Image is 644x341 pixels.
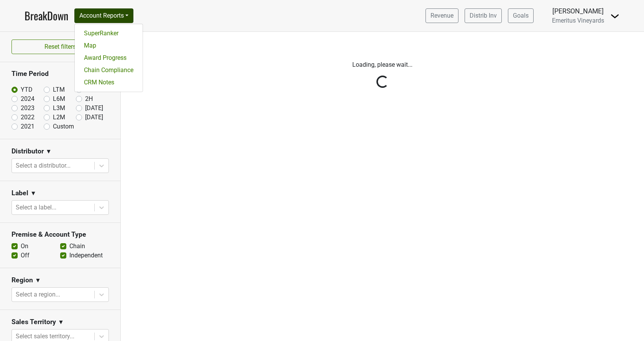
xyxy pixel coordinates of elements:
[74,8,133,23] button: Account Reports
[170,60,595,69] p: Loading, please wait...
[75,64,143,76] a: Chain Compliance
[610,12,619,21] img: Dropdown Menu
[426,8,458,23] a: Revenue
[25,8,68,24] a: BreakDown
[75,52,143,64] a: Award Progress
[465,8,502,23] a: Distrib Inv
[552,17,604,24] span: Emeritus Vineyards
[508,8,534,23] a: Goals
[552,6,604,16] div: [PERSON_NAME]
[75,76,143,89] a: CRM Notes
[75,40,143,52] a: Map
[75,27,143,40] a: SuperRanker
[74,24,143,92] div: Account Reports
